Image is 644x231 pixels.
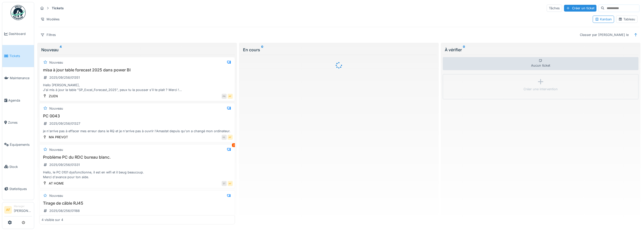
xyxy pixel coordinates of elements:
[2,133,34,156] a: Équipements
[2,89,34,111] a: Agenda
[4,206,12,214] li: AF
[42,114,233,118] h3: PC 0043
[228,181,233,186] div: AF
[228,135,233,140] div: AF
[50,6,66,11] strong: Tickets
[41,47,233,53] div: Nouveau
[42,155,233,160] h3: Problème PC du RDC bureau blanc.
[10,142,32,147] span: Équipements
[4,204,32,216] a: AF Manager[PERSON_NAME]
[228,94,233,99] div: AF
[49,135,68,140] div: MA PREVOT
[49,106,63,111] div: Nouveau
[49,121,80,126] div: 2025/09/256/01327
[524,87,558,91] div: Créer une intervention
[42,129,233,133] div: je n'arrive pas à effacer mes erreur dans le RQ et je n'arrive pas à ouvrir l'Amastat depuis qu'o...
[60,47,62,53] sup: 4
[578,31,631,38] div: Classer par [PERSON_NAME] le
[445,47,636,53] div: À vérifier
[49,193,63,198] div: Nouveau
[42,170,233,179] div: Hello, le PC 0101 dysfonctionne, il est en wifi et il beug beaucoup. Merci d'avance pour ton aide.
[9,31,32,36] span: Dashboard
[2,111,34,133] a: Zones
[49,181,64,186] div: AT HOME
[11,5,26,20] img: Badge_color-CXgf-gQk.svg
[595,17,612,22] div: Kanban
[243,47,435,53] div: En cours
[10,76,32,80] span: Maintenance
[49,60,63,65] div: Nouveau
[42,83,233,92] div: Hello [PERSON_NAME], J'ai mis à jour la table "SP_Excel_Forecast_2025", peux tu la pousser s'il t...
[49,75,80,80] div: 2025/09/256/01351
[49,147,63,152] div: Nouveau
[547,5,562,12] div: Tâches
[42,68,233,72] h3: misa à jour table forecast 2025 dans power BI
[49,94,58,99] div: ZUEN
[222,94,227,99] div: PN
[463,47,465,53] sup: 0
[42,201,233,206] h3: Tirage de câble RJ45
[14,204,32,215] li: [PERSON_NAME]
[42,217,63,222] div: 4 visible sur 4
[38,16,62,23] div: Modèles
[2,67,34,89] a: Maintenance
[2,156,34,178] a: Stock
[38,31,58,38] div: Filtres
[564,5,596,12] div: Créer un ticket
[14,204,32,208] div: Manager
[443,57,638,70] div: Aucun ticket
[261,47,263,53] sup: 0
[2,45,34,67] a: Tickets
[8,98,32,103] span: Agenda
[49,208,80,213] div: 2025/08/256/01188
[222,135,227,140] div: HL
[49,162,80,167] div: 2025/09/256/01331
[2,178,34,200] a: Statistiques
[232,143,236,147] div: 2
[618,17,635,22] div: Tableau
[222,181,227,186] div: ST
[9,187,32,191] span: Statistiques
[9,54,32,58] span: Tickets
[8,120,32,125] span: Zones
[2,23,34,45] a: Dashboard
[9,164,32,169] span: Stock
